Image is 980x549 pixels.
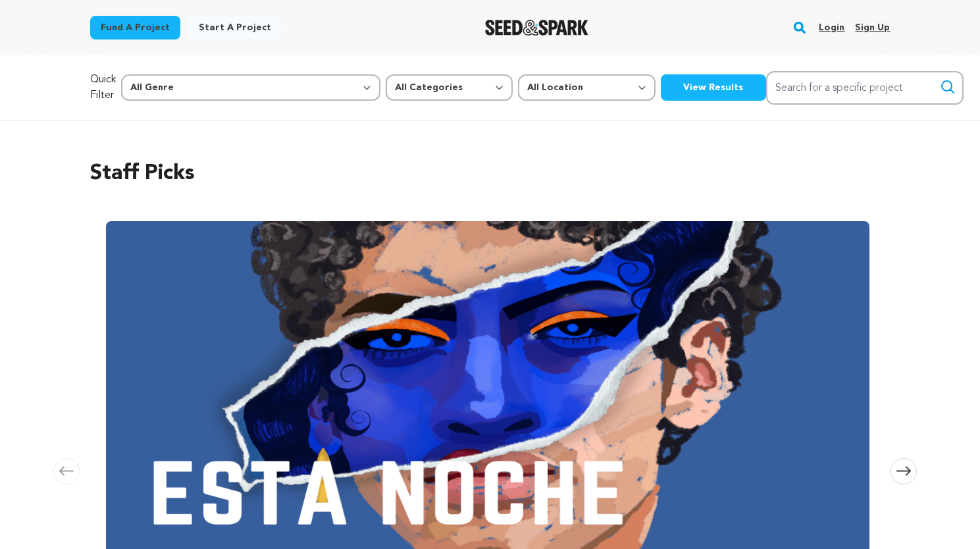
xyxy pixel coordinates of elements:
[485,20,588,36] a: Seed&Spark Homepage
[855,17,890,38] a: Sign up
[766,71,964,105] input: Search for a specific project
[188,16,282,39] a: Start a project
[90,16,180,39] a: Fund a project
[90,72,116,103] p: Quick Filter
[819,17,844,38] a: Login
[90,158,890,190] h2: Staff Picks
[485,20,588,36] img: Seed&Spark Logo Dark Mode
[661,74,766,101] button: View Results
